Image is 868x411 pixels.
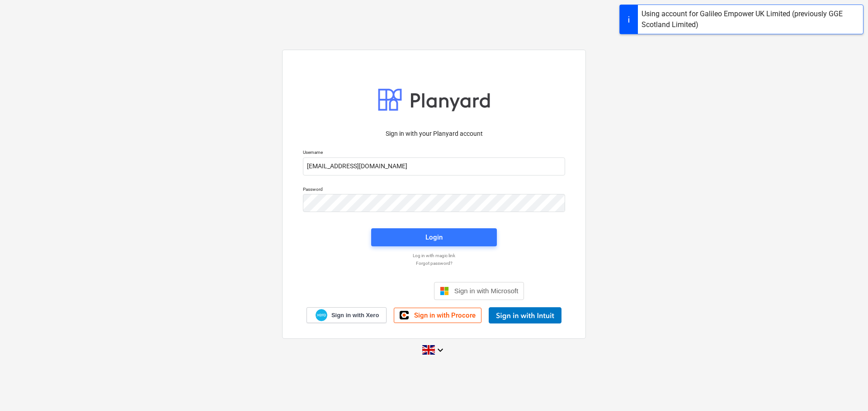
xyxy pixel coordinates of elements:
[642,9,859,30] div: Using account for Galileo Empower UK Limited (previously GGE Scotland Limited)
[303,157,565,175] input: Username
[303,149,565,157] p: Username
[425,231,443,243] div: Login
[440,286,449,296] img: Microsoft logo
[435,345,446,356] i: keyboard_arrow_down
[394,308,481,323] a: Sign in with Procore
[316,309,327,321] img: Xero logo
[340,281,431,301] iframe: Sign in with Google Button
[331,311,379,319] span: Sign in with Xero
[371,228,497,246] button: Login
[454,287,519,295] span: Sign in with Microsoft
[307,307,387,323] a: Sign in with Xero
[303,186,565,194] p: Password
[303,129,565,139] p: Sign in with your Planyard account
[414,311,476,319] span: Sign in with Procore
[298,260,570,266] a: Forgot password?
[298,253,570,259] a: Log in with magic link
